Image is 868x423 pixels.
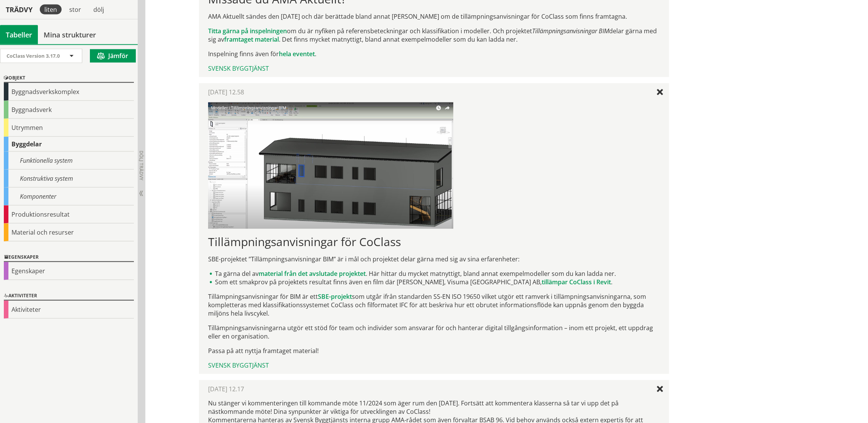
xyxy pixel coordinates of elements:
p: Passa på att nyttja framtaget material! [208,347,660,355]
div: Byggnadsverk [4,101,134,119]
img: TillmpningsanvisningarBIM2022-2024.jpg [208,102,453,229]
a: framtaget material [224,35,279,44]
button: Jämför [90,49,136,63]
p: SBE-projektet ”Tillämpningsanvisningar BIM” är i mål och projektet delar gärna med sig av sina er... [208,255,660,263]
span: [DATE] 12.58 [208,88,244,96]
p: Inspelning finns även för . [208,50,660,58]
div: Produktionsresultat [4,206,134,224]
div: Konstruktiva system [4,170,134,188]
a: Mina strukturer [38,25,102,44]
li: Som ett smakprov på projektets resultat finns även en film där [PERSON_NAME], Visuma [GEOGRAPHIC_... [208,278,660,286]
a: material från det avslutade projektet [259,269,366,278]
div: stor [65,5,86,15]
div: Byggdelar [4,137,134,152]
a: tillämpar CoClass i Revit [542,278,611,286]
div: Svensk Byggtjänst [208,64,660,73]
em: Tillämpningsanvisningar BIM [532,27,609,35]
div: Aktiviteter [4,292,134,301]
div: Svensk Byggtjänst [208,361,660,370]
div: liten [40,5,62,15]
a: SBE-projekt [318,292,352,301]
p: om du är nyfiken på referensbeteckningar och klassifikation i modeller. Och projektet delar gärna... [208,27,660,44]
div: Byggnadsverkskomplex [4,83,134,101]
a: Titta gärna på inspelningen [208,27,287,35]
p: Tillämpningsanvisningar för BIM är ett som utgår ifrån standarden SS-EN ISO 19650 vilket utgör et... [208,292,660,318]
div: Material och resurser [4,224,134,241]
div: dölj [89,5,109,15]
li: Ta gärna del av . Här hittar du mycket matnyttigt, bland annat exempelmodeller som du kan ladda ner. [208,269,660,278]
span: Dölj trädvy [138,151,145,180]
p: AMA Aktuellt sändes den [DATE] och där berättade bland annat [PERSON_NAME] om de tillämpningsanvi... [208,12,660,21]
div: Funktionella system [4,152,134,170]
div: Trädvy [2,5,37,14]
h1: Tillämpningsanvisningar för CoClass [208,235,660,249]
p: Tillämpningsanvisningarna utgör ett stöd för team och individer som ansvarar för och hanterar dig... [208,324,660,340]
div: Aktiviteter [4,301,134,319]
div: Objekt [4,74,134,83]
a: hela eventet [279,50,315,58]
span: [DATE] 12.17 [208,385,244,393]
div: Utrymmen [4,119,134,137]
div: Komponenter [4,188,134,206]
div: Egenskaper [4,253,134,262]
div: Egenskaper [4,262,134,280]
span: CoClass Version 3.17.0 [7,52,60,59]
